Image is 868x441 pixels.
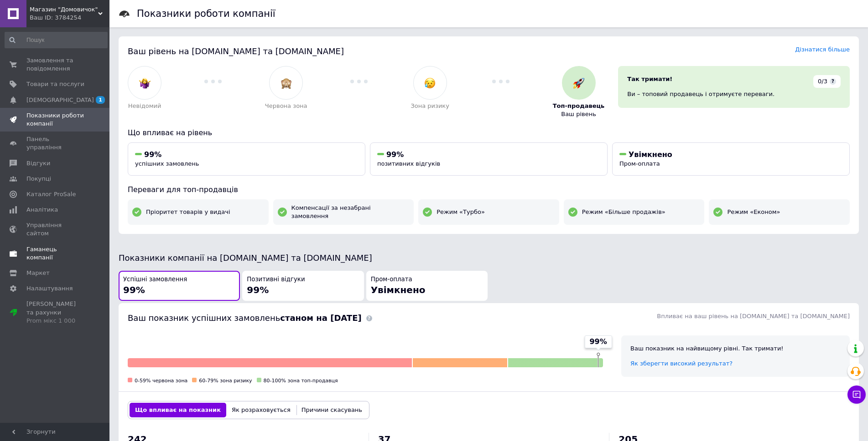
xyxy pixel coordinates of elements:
button: Причини скасувань [296,403,368,417]
button: Позитивні відгуки99% [242,271,364,301]
div: Prom мікс 1 000 [26,317,84,325]
span: Так тримати! [627,76,672,82]
div: Ви – топовий продавець і отримуєте переваги. [627,90,841,98]
button: 99%позитивних відгуків [370,142,608,176]
span: Ваш рівень на [DOMAIN_NAME] та [DOMAIN_NAME] [128,46,344,56]
button: Що впливає на показник [130,403,226,417]
span: Гаманець компанії [26,245,84,262]
span: 99% [386,150,404,159]
button: УвімкненоПром-оплата [612,142,850,176]
span: Відгуки [26,159,50,167]
button: Успішні замовлення99% [119,271,240,301]
span: успішних замовлень [135,160,199,167]
span: Ваш рівень [561,110,596,118]
span: Увімкнено [629,150,672,159]
button: Чат з покупцем [847,385,866,404]
span: ? [830,78,836,85]
b: станом на [DATE] [280,313,361,323]
span: Зона ризику [411,102,449,110]
span: 99% [144,150,161,159]
span: Увімкнено [371,284,426,295]
span: Показники роботи компанії [26,112,84,128]
span: Магазин "Домовичок" [30,5,98,14]
span: 99% [247,284,269,295]
h1: Показники роботи компанії [137,8,275,19]
span: Що впливає на рівень [128,128,212,137]
span: Управління сайтом [26,221,84,238]
img: :disappointed_relieved: [424,77,436,89]
span: Невідомий [128,102,161,110]
input: Пошук [5,32,108,48]
span: Пріоритет товарів у видачі [146,208,230,216]
span: Режим «Економ» [727,208,780,216]
span: [DEMOGRAPHIC_DATA] [26,96,94,104]
span: Товари та послуги [26,80,84,88]
span: Ваш показник успішних замовлень [128,313,362,323]
a: Як зберегти високий результат? [630,360,733,367]
img: :woman-shrugging: [139,77,151,89]
span: Каталог ProSale [26,190,76,198]
span: Аналітика [26,206,58,214]
span: Показники компанії на [DOMAIN_NAME] та [DOMAIN_NAME] [119,253,372,263]
div: 0/3 [813,75,841,88]
span: Замовлення та повідомлення [26,56,84,73]
span: позитивних відгуків [377,160,440,167]
button: 99%успішних замовлень [128,142,365,176]
span: Позитивні відгуки [247,275,305,284]
button: Як розраховується [226,403,296,417]
span: 0-59% червона зона [135,378,187,384]
span: Покупці [26,175,51,183]
span: 99% [123,284,145,295]
button: Пром-оплатаУвімкнено [366,271,488,301]
span: Панель управління [26,135,84,152]
img: :see_no_evil: [281,77,292,89]
span: 1 [96,96,105,104]
span: Топ-продавець [553,102,605,110]
span: Впливає на ваш рівень на [DOMAIN_NAME] та [DOMAIN_NAME] [657,313,850,319]
div: Ваш показник на найвищому рівні. Так тримати! [630,345,841,353]
span: 99% [589,337,607,347]
span: Маркет [26,269,50,277]
span: Переваги для топ-продавців [128,185,238,194]
span: [PERSON_NAME] та рахунки [26,300,84,325]
img: :rocket: [573,77,584,89]
span: 60-79% зона ризику [199,378,252,384]
div: Ваш ID: 3784254 [30,14,109,22]
span: 80-100% зона топ-продавця [264,378,338,384]
span: Пром-оплата [371,275,412,284]
a: Дізнатися більше [795,46,850,53]
span: Пром-оплата [619,160,660,167]
span: Режим «Більше продажів» [582,208,665,216]
span: Налаштування [26,284,73,293]
span: Режим «Турбо» [437,208,485,216]
span: Компенсації за незабрані замовлення [291,204,410,220]
span: Червона зона [265,102,307,110]
span: Успішні замовлення [123,275,187,284]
